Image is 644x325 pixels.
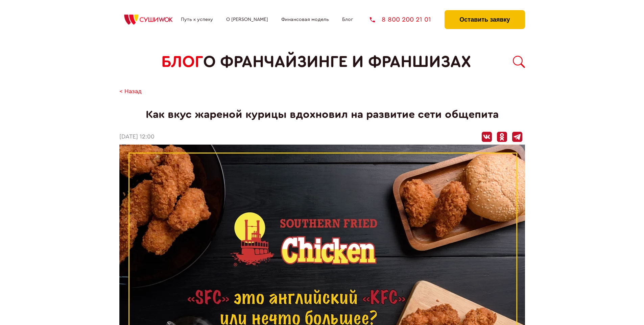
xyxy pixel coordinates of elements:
[119,108,525,121] h1: Как вкус жареной курицы вдохновил на развитие сети общепита
[342,17,353,22] a: Блог
[445,10,525,29] button: Оставить заявку
[181,17,213,22] a: Путь к успеху
[382,16,431,23] span: 8 800 200 21 01
[119,88,142,95] a: < Назад
[226,17,268,22] a: О [PERSON_NAME]
[161,53,203,71] span: БЛОГ
[119,133,154,141] time: [DATE] 12:00
[370,16,431,23] a: 8 800 200 21 01
[203,53,471,71] span: о франчайзинге и франшизах
[281,17,329,22] a: Финансовая модель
